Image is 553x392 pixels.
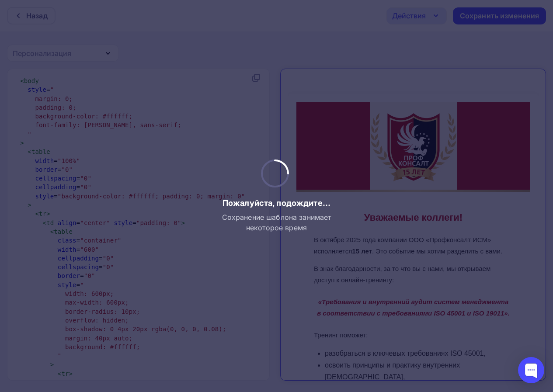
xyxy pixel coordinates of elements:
p: В октябре 2025 года компании ООО «Профконсалт ИСМ» исполняется . Это событие мы хотим разделить с... [26,158,225,180]
span: Сохранение шаблона занимает некоторое время [219,212,334,233]
strong: 15 лет [64,171,84,179]
p: В знак благодарности, за то что вы с нами, мы открываем доступ к онлайн-тренингу: [26,187,225,209]
span: Пожалуйста, подождите... [223,198,330,208]
li: разобраться в ключевых требованиях ISO 45001, [37,271,225,283]
img: Профконсалт ИСМ [82,26,170,114]
li: освоить принципы и практику внутренних [DEMOGRAPHIC_DATA], [37,283,225,307]
h1: Уважаемые коллеги! [26,133,225,149]
p: «Требования и внутренний аудит систем менеджмента в соответствии с требованиями ISO 45001 и ISO 1... [26,220,225,243]
p: Тренинг поможет: [26,253,225,265]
